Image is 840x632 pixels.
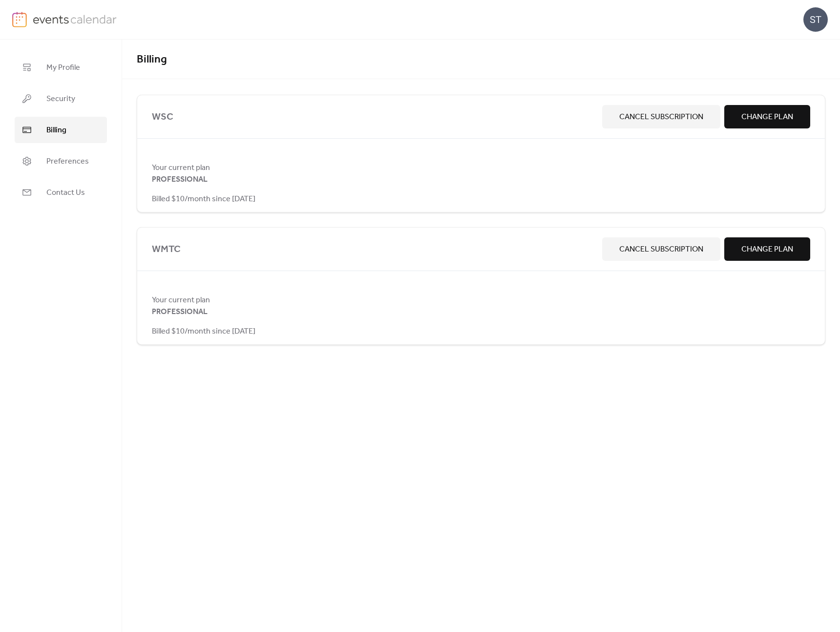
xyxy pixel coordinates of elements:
[152,326,255,337] span: Billed $10/month since [DATE]
[602,105,720,128] button: Cancel Subscription
[152,295,810,306] span: Your current plan
[152,162,810,174] span: Your current plan
[46,62,80,74] span: My Profile
[152,193,255,205] span: Billed $10/month since [DATE]
[15,117,107,143] a: Billing
[602,237,720,261] button: Cancel Subscription
[152,174,208,186] span: PROFESSIONAL
[724,105,810,128] button: Change Plan
[46,187,85,199] span: Contact Us
[33,12,117,26] img: logo-type
[15,148,107,174] a: Preferences
[15,85,107,112] a: Security
[46,93,75,105] span: Security
[619,244,703,255] span: Cancel Subscription
[803,7,828,32] div: ST
[137,49,167,70] span: Billing
[152,109,598,125] span: WSC
[741,244,793,255] span: Change Plan
[46,125,66,136] span: Billing
[724,237,810,261] button: Change Plan
[741,111,793,123] span: Change Plan
[619,111,703,123] span: Cancel Subscription
[15,54,107,81] a: My Profile
[46,156,89,168] span: Preferences
[152,306,208,318] span: PROFESSIONAL
[12,12,27,27] img: logo
[152,242,598,257] span: WMTC
[15,179,107,206] a: Contact Us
